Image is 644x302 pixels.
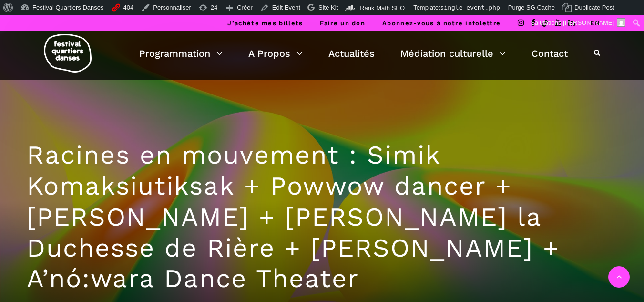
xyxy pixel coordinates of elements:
img: logo-fqd-med [44,34,92,73]
a: A Propos [248,45,303,62]
a: Actualités [328,45,375,62]
span: single-event.php [440,4,500,11]
a: Médiation culturelle [400,45,506,62]
span: Rank Math SEO [360,4,405,11]
h1: Racines en mouvement : Simik Komaksiutiksak + Powwow dancer + [PERSON_NAME] + [PERSON_NAME] la Du... [27,140,618,294]
a: Programmation [139,45,223,62]
a: Contact [532,45,568,62]
a: Salutations, [527,15,629,31]
a: Abonnez-vous à notre infolettre [382,20,501,27]
a: Faire un don [320,20,365,27]
a: J’achète mes billets [227,20,303,27]
span: Site Kit [318,4,338,11]
span: [PERSON_NAME] [563,19,614,26]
